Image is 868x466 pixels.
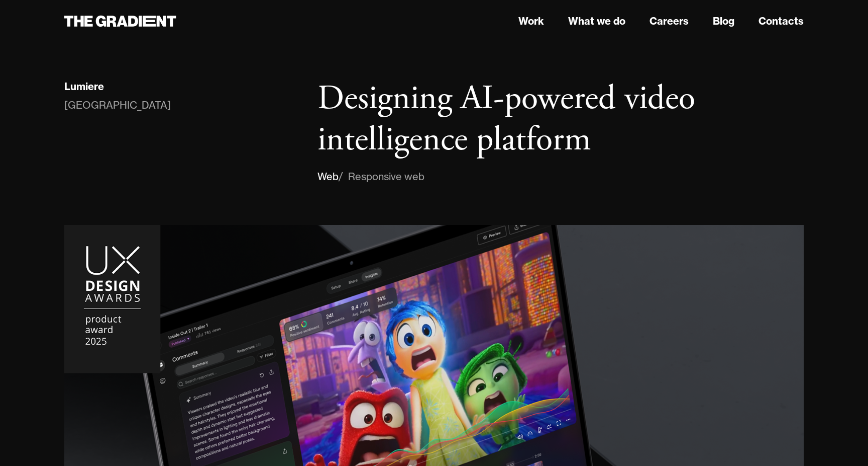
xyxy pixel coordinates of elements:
h1: Designing AI-powered video intelligence platform [317,79,804,161]
a: Contacts [758,14,804,29]
a: Careers [649,14,689,29]
div: Lumiere [64,80,104,93]
div: [GEOGRAPHIC_DATA] [64,97,171,113]
div: / Responsive web [339,169,424,185]
a: Work [518,14,544,29]
div: Web [317,169,339,185]
a: What we do [568,14,625,29]
a: Blog [713,14,734,29]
